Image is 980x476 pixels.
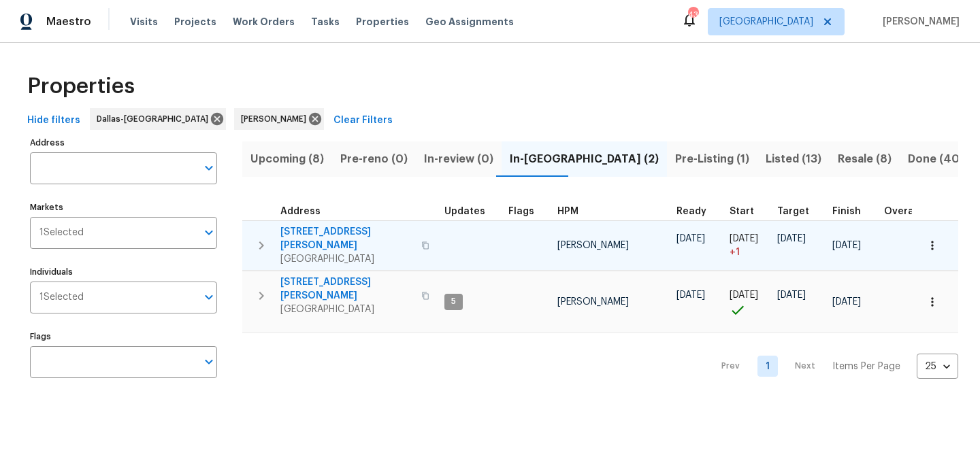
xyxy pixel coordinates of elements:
[508,207,534,216] span: Flags
[708,341,958,391] nav: Pagination Navigation
[877,15,960,29] span: [PERSON_NAME]
[199,288,218,307] button: Open
[280,303,413,316] span: [GEOGRAPHIC_DATA]
[340,150,408,169] span: Pre-reno (0)
[130,15,158,29] span: Visits
[233,15,295,29] span: Work Orders
[280,275,413,303] span: [STREET_ADDRESS][PERSON_NAME]
[199,158,218,177] button: Open
[719,15,813,29] span: [GEOGRAPHIC_DATA]
[39,227,84,239] span: 1 Selected
[777,234,806,243] span: [DATE]
[730,290,758,300] span: [DATE]
[97,112,214,126] span: Dallas-[GEOGRAPHIC_DATA]
[30,333,217,341] label: Flags
[30,139,217,147] label: Address
[730,207,754,216] span: Start
[30,268,217,276] label: Individuals
[884,207,932,216] div: Days past target finish date
[676,234,705,243] span: [DATE]
[557,297,629,307] span: [PERSON_NAME]
[27,112,80,129] span: Hide filters
[777,207,809,216] span: Target
[730,234,758,243] span: [DATE]
[832,241,861,250] span: [DATE]
[280,252,413,266] span: [GEOGRAPHIC_DATA]
[328,108,398,133] button: Clear Filters
[724,271,772,333] td: Project started on time
[333,112,393,129] span: Clear Filters
[311,17,340,27] span: Tasks
[832,297,861,307] span: [DATE]
[280,207,321,216] span: Address
[766,150,821,169] span: Listed (13)
[424,150,493,169] span: In-review (0)
[250,150,324,169] span: Upcoming (8)
[22,108,86,133] button: Hide filters
[241,112,312,126] span: [PERSON_NAME]
[832,360,900,373] p: Items Per Page
[675,150,749,169] span: Pre-Listing (1)
[832,207,873,216] div: Projected renovation finish date
[234,108,324,130] div: [PERSON_NAME]
[777,290,806,300] span: [DATE]
[917,349,958,384] div: 25
[676,290,705,300] span: [DATE]
[39,292,84,303] span: 1 Selected
[30,203,217,211] label: Markets
[757,356,778,377] a: Goto page 1
[676,207,706,216] span: Ready
[908,150,971,169] span: Done (408)
[46,15,91,29] span: Maestro
[199,223,218,242] button: Open
[425,15,514,29] span: Geo Assignments
[199,352,218,371] button: Open
[356,15,409,29] span: Properties
[174,15,216,29] span: Projects
[676,207,719,216] div: Earliest renovation start date (first business day after COE or Checkout)
[832,207,861,216] span: Finish
[777,207,821,216] div: Target renovation project end date
[27,80,135,93] span: Properties
[510,150,659,169] span: In-[GEOGRAPHIC_DATA] (2)
[688,8,698,22] div: 43
[90,108,226,130] div: Dallas-[GEOGRAPHIC_DATA]
[280,225,413,252] span: [STREET_ADDRESS][PERSON_NAME]
[730,207,766,216] div: Actual renovation start date
[444,207,485,216] span: Updates
[724,220,772,270] td: Project started 1 days late
[557,241,629,250] span: [PERSON_NAME]
[446,296,461,307] span: 5
[730,245,740,259] span: + 1
[838,150,892,169] span: Resale (8)
[884,207,919,216] span: Overall
[557,207,578,216] span: HPM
